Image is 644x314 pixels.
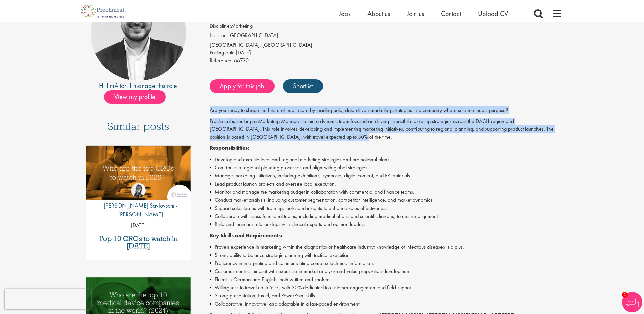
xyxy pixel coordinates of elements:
[441,9,461,18] a: Contact
[210,164,562,172] li: Contribute to regional planning processes and align with global strategies.
[210,284,562,292] li: Willingness to travel up to 50%, with 30% dedicated to customer engagement and field support.
[622,292,642,312] img: Chatbot
[5,289,91,309] iframe: reCAPTCHA
[234,57,249,64] span: 66730
[339,9,351,18] a: Jobs
[114,81,126,90] a: Aitor
[283,79,323,93] a: Shortlist
[210,49,562,57] div: [DATE]
[210,79,275,93] a: Apply for this job
[210,144,249,151] strong: Responsibilities:
[210,243,562,251] li: Proven experience in marketing within the diagnostics or healthcare industry; knowledge of infect...
[622,292,628,298] span: 1
[210,300,562,308] li: Collaborative, innovative, and adaptable in a fast-paced environment.
[210,251,562,259] li: Strong ability to balance strategic planning with tactical execution.
[210,232,282,239] strong: Key Skills and Requirements:
[210,22,231,30] label: Discipline:
[407,9,424,18] a: Join us
[210,32,562,41] li: [GEOGRAPHIC_DATA]
[210,275,562,284] li: Fluent in German and English, both written and spoken.
[210,259,562,267] li: Proficiency in interpreting and communicating complex technical information.
[86,183,191,222] a: Theodora Savlovschi - Wicks [PERSON_NAME] Savlovschi - [PERSON_NAME]
[86,201,191,218] p: [PERSON_NAME] Savlovschi - [PERSON_NAME]
[210,204,562,212] li: Support sales teams with training, tools, and insights to enhance sales effectiveness.
[82,81,195,91] div: Hi I'm , I manage this role
[210,57,233,65] label: Reference:
[210,32,228,40] label: Location:
[367,9,390,18] a: About us
[210,49,236,56] span: Posting date:
[107,121,169,137] h3: Similar posts
[210,106,562,114] p: Are you ready to shape the future of healthcare by leading bold, data-driven marketing strategies...
[210,188,562,196] li: Monitor and manage the marketing budget in collaboration with commercial and finance teams.
[478,9,508,18] a: Upload CV
[104,90,166,104] span: View my profile
[131,183,146,198] img: Theodora Savlovschi - Wicks
[210,267,562,275] li: Customer-centric mindset with expertise in market analysis and value proposition development.
[210,196,562,204] li: Conduct market analysis, including customer segmentation, competitor intelligence, and market dyn...
[210,172,562,180] li: Manage marketing initiatives, including exhibitions, symposia, digital content, and PR materials.
[89,235,188,250] a: Top 10 CROs to watch in [DATE]
[210,180,562,188] li: Lead product launch projects and oversee local execution.
[86,146,191,200] img: Top 10 CROs 2025 | Proclinical
[210,118,562,141] p: Proclinical is seeking a Marketing Manager to join a dynamic team focused on driving impactful ma...
[210,212,562,220] li: Collaborate with cross-functional teams, including medical affairs and scientific liaisons, to en...
[86,146,191,206] a: Link to a post
[210,41,562,49] div: [GEOGRAPHIC_DATA], [GEOGRAPHIC_DATA]
[210,155,562,164] li: Develop and execute local and regional marketing strategies and promotional plans.
[210,220,562,228] li: Build and maintain relationships with clinical experts and opinion leaders.
[210,22,562,32] li: Marketing
[210,292,562,300] li: Strong presentation, Excel, and PowerPoint skills.
[86,222,191,230] p: [DATE]
[104,92,172,100] a: View my profile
